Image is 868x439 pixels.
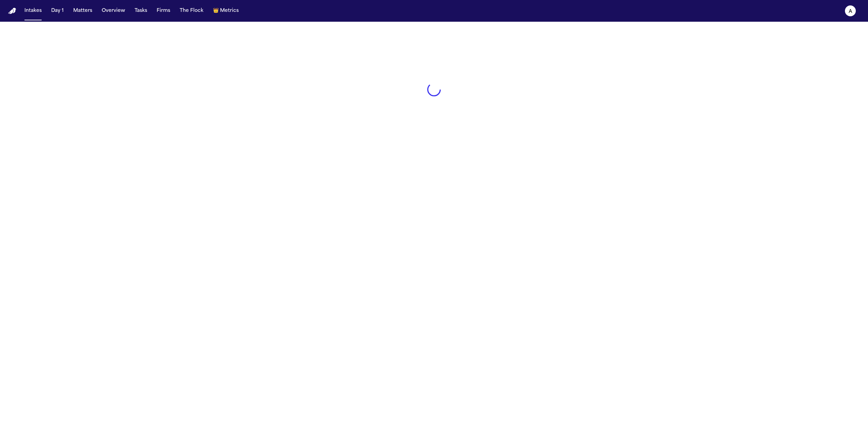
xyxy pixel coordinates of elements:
button: Intakes [22,5,44,17]
button: Overview [99,5,128,17]
img: Finch Logo [8,8,16,14]
button: Matters [71,5,95,17]
button: Firms [154,5,173,17]
a: Home [8,8,16,14]
button: The Flock [177,5,206,17]
button: crownMetrics [210,5,241,17]
button: Day 1 [48,5,66,17]
button: Tasks [132,5,150,17]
